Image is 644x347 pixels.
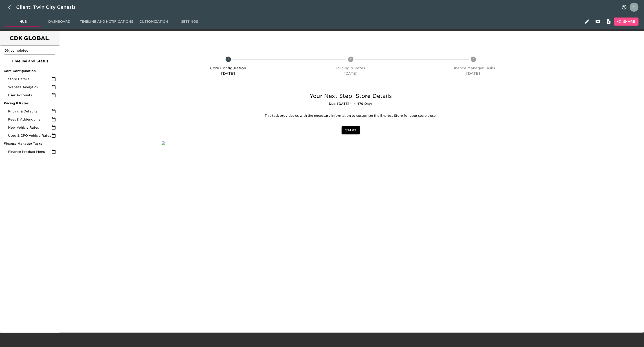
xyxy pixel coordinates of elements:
[614,18,639,26] button: Share
[162,141,165,145] img: qkibX1zbU72zw90W6Gan%2FTemplates%2FRjS7uaFIXtg43HUzxvoG%2F3e51d9d6-1114-4229-a5bf-f5ca567b6beb.jpg
[44,19,75,24] span: Dashboard
[169,66,288,71] p: Core Configuration
[630,3,639,12] img: Profile
[8,19,39,24] span: Hub
[593,16,603,27] button: Client View
[169,71,288,76] p: [DATE]
[8,149,51,154] span: Finance Product Menu
[8,93,51,97] span: User Accounts
[4,48,55,53] p: 0% completed
[414,66,533,71] p: Finance Manager Tasks
[8,77,51,81] span: Store Details
[618,19,635,24] span: Share
[174,19,205,24] span: Settings
[16,4,82,11] div: Client: Twin City Genesis
[619,2,630,13] button: notifications
[291,66,410,71] p: Pricing & Rates
[8,85,51,89] span: Website Analytics
[342,126,360,134] button: Start
[582,16,593,27] button: Edit Hub
[8,117,51,122] span: Fees & Addendums
[291,71,410,76] p: [DATE]
[345,127,356,133] span: Start
[4,141,56,146] span: Finance Manager Tasks
[138,19,169,24] span: Customization
[165,114,537,118] p: This task provides us with the necessary information to customize the Express Store for your stor...
[4,59,56,64] span: Timeline and Status
[473,57,474,61] text: 3
[603,16,614,27] button: Internal Notes and Comments
[4,101,56,105] span: Pricing & Rates
[162,101,540,106] h6: Due: [DATE] - In -179 Days
[8,125,51,130] span: New Vehicle Rates
[414,71,533,76] p: [DATE]
[350,57,352,61] text: 2
[228,57,229,61] text: 1
[80,19,133,24] span: Timeline and Notifications
[4,69,56,73] span: Core Configuration
[8,133,51,138] span: Used & CPO Vehicle Rates
[162,92,540,100] h5: Your Next Step: Store Details
[8,109,51,114] span: Pricing & Defaults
